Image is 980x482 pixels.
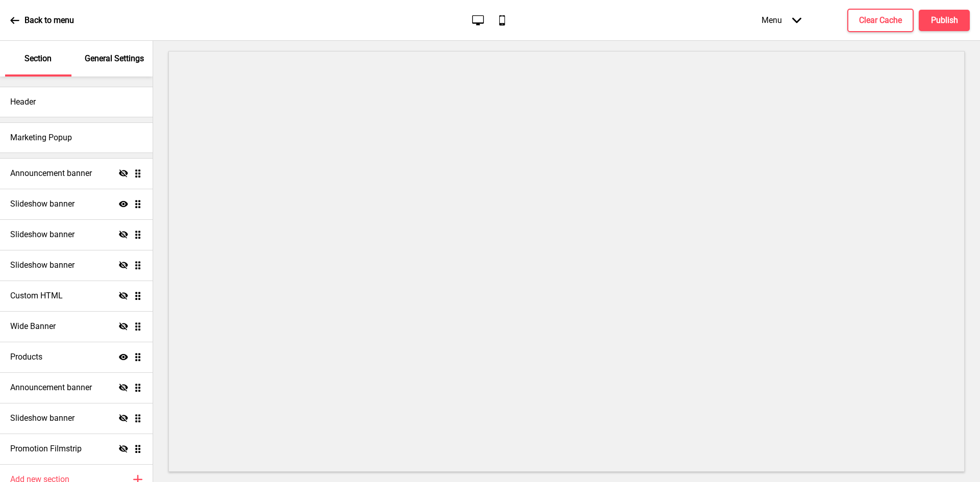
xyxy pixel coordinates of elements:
[919,10,970,31] button: Publish
[10,290,63,301] h4: Custom HTML
[859,15,902,26] h4: Clear Cache
[24,53,52,64] p: Section
[10,168,92,179] h4: Announcement banner
[10,229,75,240] h4: Slideshow banner
[931,15,958,26] h4: Publish
[10,132,72,143] h4: Marketing Popup
[10,7,74,34] a: Back to menu
[10,96,36,108] h4: Header
[10,260,75,271] h4: Slideshow banner
[24,15,74,26] p: Back to menu
[847,9,914,32] button: Clear Cache
[10,198,75,210] h4: Slideshow banner
[10,443,82,454] h4: Promotion Filmstrip
[10,321,56,332] h4: Wide Banner
[751,5,812,35] div: Menu
[10,351,42,363] h4: Products
[85,53,144,64] p: General Settings
[10,413,75,424] h4: Slideshow banner
[10,382,92,393] h4: Announcement banner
